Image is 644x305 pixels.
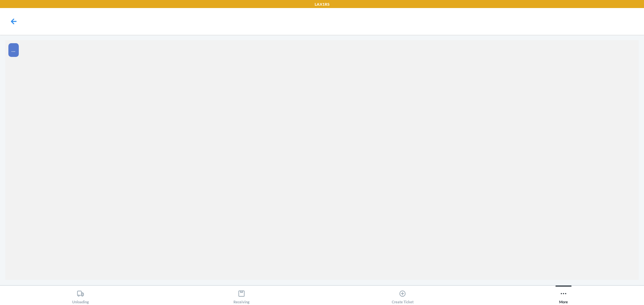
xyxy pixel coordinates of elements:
[233,287,250,304] div: Receiving
[315,1,329,7] p: LAX1RS
[483,286,644,304] button: More
[161,286,322,304] button: Receiving
[392,287,414,304] div: Create Ticket
[559,287,568,304] div: More
[11,46,15,53] span: ...
[322,286,483,304] button: Create Ticket
[72,287,89,304] div: Unloading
